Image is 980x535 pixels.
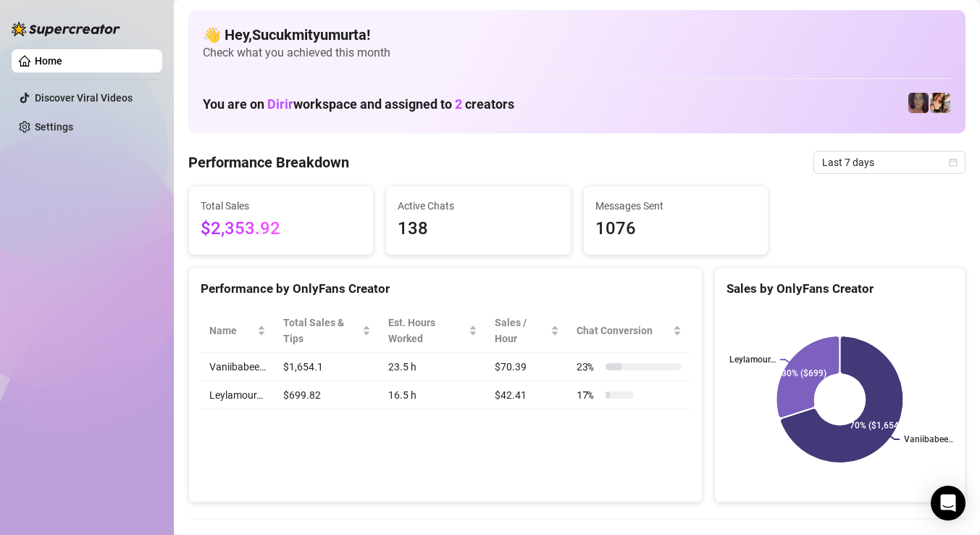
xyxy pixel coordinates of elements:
h4: Performance Breakdown [188,152,349,173]
span: 138 [398,215,558,243]
td: $70.39 [486,353,568,381]
span: 17 % [577,387,600,403]
td: Vaniibabee… [201,353,275,381]
td: $1,654.1 [275,353,380,381]
span: calendar [949,158,958,167]
div: Sales by OnlyFans Creator [726,279,953,299]
span: Check what you achieved this month [203,45,951,61]
div: Performance by OnlyFans Creator [201,279,690,299]
a: Home [35,55,62,67]
img: Vaniibabee [930,93,950,113]
div: Est. Hours Worked [388,315,466,347]
span: Total Sales [201,198,361,214]
th: Total Sales & Tips [275,309,380,353]
span: Dirir [267,96,293,112]
span: Chat Conversion [577,323,670,339]
span: Sales / Hour [495,315,548,347]
span: 23 % [577,359,600,375]
text: Leylamour… [729,354,776,365]
th: Name [201,309,275,353]
div: Open Intercom Messenger [931,486,966,521]
h4: 👋 Hey, Sucukmityumurta ! [203,25,951,45]
span: Total Sales & Tips [283,315,359,347]
img: Leylamour [908,93,929,113]
th: Sales / Hour [486,309,568,353]
span: $2,353.92 [201,215,361,243]
span: Name [209,323,254,339]
text: Vaniibabee… [904,434,954,444]
td: 16.5 h [380,381,486,410]
a: Discover Viral Videos [35,92,133,104]
span: 1076 [595,215,756,243]
span: Active Chats [398,198,558,214]
td: $699.82 [275,381,380,410]
span: 2 [455,96,462,112]
span: Messages Sent [595,198,756,214]
th: Chat Conversion [568,309,690,353]
span: Last 7 days [822,152,957,173]
img: logo-BBDzfeDw.svg [12,22,120,36]
a: Settings [35,121,73,133]
td: Leylamour… [201,381,275,410]
td: $42.41 [486,381,568,410]
h1: You are on workspace and assigned to creators [203,96,514,112]
td: 23.5 h [380,353,486,381]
